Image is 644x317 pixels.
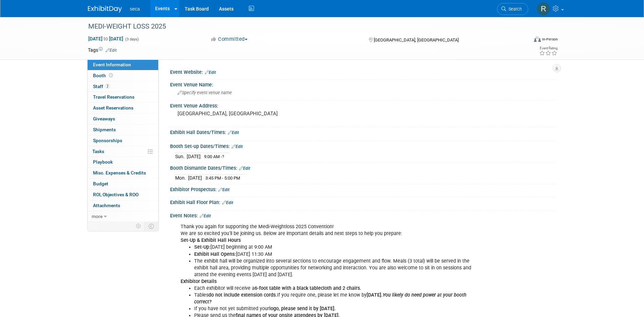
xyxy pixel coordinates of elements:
b: do not include extension cords. [208,292,277,298]
a: Shipments [88,124,158,135]
b: Set-Up: [194,244,210,250]
li: [DATE] beginning at 9:00 AM [194,244,478,251]
a: ROI, Objectives & ROO [88,189,158,200]
a: Asset Reservations [88,103,158,113]
td: [DATE] [187,153,201,160]
pre: [GEOGRAPHIC_DATA], [GEOGRAPHIC_DATA] [178,111,324,117]
span: Sponsorships [93,138,122,143]
div: Event Venue Name: [170,80,556,88]
div: Event Notes: [170,211,556,219]
li: Tables If you require one, please let me know by [194,292,478,305]
a: Edit [200,214,211,218]
span: 9:00 AM - [204,154,224,159]
button: Committed [208,36,250,43]
td: Personalize Event Tab Strip [133,222,145,231]
span: Search [506,6,522,12]
span: Budget [93,181,108,186]
span: Tasks [92,149,104,154]
a: Edit [228,130,239,135]
a: Edit [239,166,250,171]
span: to [103,36,109,41]
a: Travel Reservations [88,92,158,102]
a: Edit [222,200,233,205]
div: Event Rating [539,47,557,50]
li: Each exhibitor will receive a [194,285,478,292]
b: Set-Up & Exhibit Hall Hours [181,237,241,243]
span: Specify event venue name [178,90,232,95]
span: (3 days) [125,37,139,41]
div: Booth Set-up Dates/Times: [170,141,556,150]
div: Exhibit Hall Floor Plan: [170,197,556,206]
span: ? [222,154,224,159]
span: more [92,214,103,219]
span: Booth [93,73,114,78]
a: Staff2 [88,81,158,92]
a: more [88,211,158,222]
a: Sponsorships [88,135,158,146]
img: Format-Inperson.png [534,36,541,42]
a: Search [497,3,528,15]
td: Sun. [175,153,187,160]
a: Giveaways [88,114,158,124]
li: If you have not yet submitted your [194,305,478,312]
span: Attachments [93,203,120,208]
li: The exhibit hall will be organized into several sections to encourage engagement and flow. Meals ... [194,258,478,278]
td: Toggle Event Tabs [144,222,158,231]
span: Shipments [93,127,116,132]
span: seca [130,6,140,12]
span: Misc. Expenses & Credits [93,170,146,176]
td: Tags [88,47,117,53]
a: Event Information [88,60,158,70]
a: Budget [88,179,158,189]
a: Edit [232,144,243,149]
span: 2 [105,84,110,89]
a: Attachments [88,200,158,211]
span: Travel Reservations [93,94,134,100]
b: logo, please send it by [DATE]. [269,306,336,312]
a: Misc. Expenses & Credits [88,168,158,178]
span: ROI, Objectives & ROO [93,192,139,197]
span: Playbook [93,159,113,165]
div: In-Person [542,37,558,42]
span: 3:45 PM - 5:00 PM [205,176,240,181]
a: Playbook [88,157,158,167]
span: [DATE] [DATE] [88,36,124,42]
span: [GEOGRAPHIC_DATA], [GEOGRAPHIC_DATA] [374,37,459,43]
span: Booth not reserved yet [108,73,114,78]
span: Staff [93,84,110,89]
a: Edit [205,70,216,75]
a: Edit [106,48,117,53]
div: Event Website: [170,67,556,76]
span: Giveaways [93,116,115,121]
td: Mon. [175,174,188,182]
b: Exhibitor Details [181,279,217,284]
img: Rachel Jordan [537,2,550,15]
div: Exhibitor Prospectus: [170,184,556,193]
img: ExhibitDay [88,6,122,13]
div: MEDI-WEIGHT LOSS 2025 [86,20,518,33]
span: Event Information [93,62,131,67]
td: [DATE] [188,174,202,182]
div: Exhibit Hall Dates/Times: [170,127,556,136]
b: Exhibit Hall Opens: [194,251,236,257]
a: Edit [218,187,229,192]
b: 6-foot table with a black tablecloth and 2 chairs. [255,285,361,291]
div: Event Venue Address: [170,101,556,109]
div: Event Format [488,35,558,46]
a: Booth [88,70,158,81]
span: Asset Reservations [93,105,133,111]
a: Tasks [88,146,158,157]
li: [DATE] 11:30 AM [194,251,478,258]
div: Booth Dismantle Dates/Times: [170,163,556,172]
